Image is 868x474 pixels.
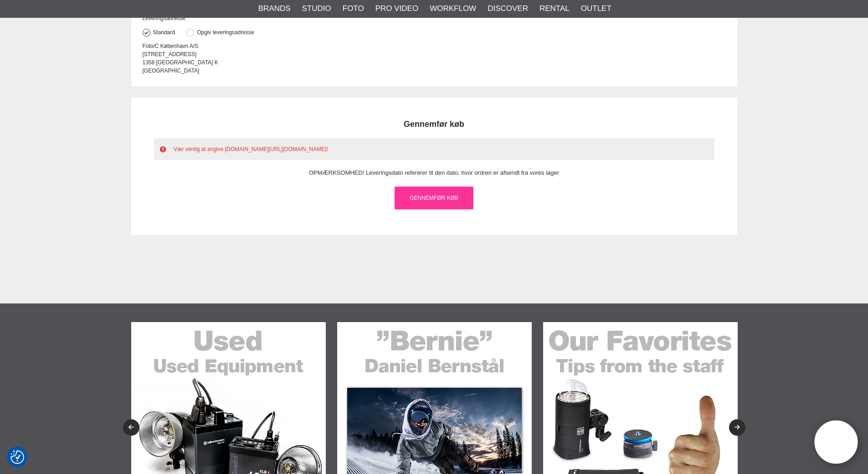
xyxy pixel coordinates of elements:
li: Vær venlig at angive [DOMAIN_NAME][URL][DOMAIN_NAME]! [174,145,331,153]
img: Revisit consent button [10,450,24,464]
button: Previous [123,419,139,436]
a: Studio [302,3,331,15]
button: Samtykkepræferencer [10,449,24,465]
label: Standard [150,29,175,36]
span: [GEOGRAPHIC_DATA] [143,68,200,74]
a: Workflow [430,3,476,15]
a: Rental [539,3,570,15]
span: 1358 [GEOGRAPHIC_DATA] K [143,59,218,66]
a: Outlet [581,3,611,15]
a: Brands [258,3,291,15]
span: Leveringsadresse [143,15,186,21]
a: Discover [488,3,528,15]
button: Next [729,419,745,436]
a: Foto [343,3,364,15]
span: [STREET_ADDRESS] [143,51,197,57]
h2: Gennemfør køb [154,119,714,130]
a: Gennemfør køb [395,187,474,209]
span: Foto/C København A/S [143,43,199,49]
label: Opgiv leveringsadresse [194,29,254,36]
p: OPMÆRKSOMHED! Leveringsdato refererer til den dato, hvor ordren er afsendt fra vores lager [154,168,714,178]
a: Pro Video [375,3,418,15]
